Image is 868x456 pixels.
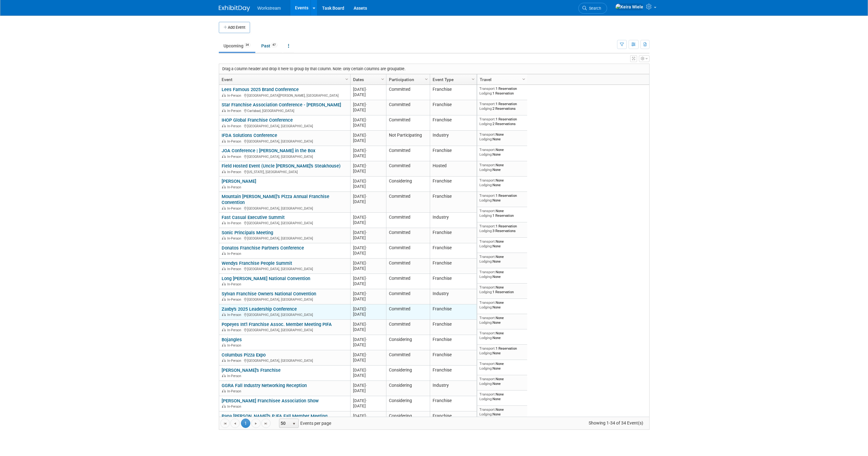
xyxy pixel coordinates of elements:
span: In-Person [227,252,243,256]
span: Column Settings [521,77,526,82]
img: In-Person Event [222,405,226,408]
td: Industry [430,131,477,146]
img: In-Person Event [222,282,226,285]
span: Lodging: [479,167,493,172]
span: In-Person [227,206,243,211]
a: Upcoming34 [219,40,255,52]
span: - [366,179,367,183]
span: Lodging: [479,259,493,264]
a: [PERSON_NAME]'s Franchise [222,367,281,373]
div: [DATE] [353,276,383,281]
img: In-Person Event [222,109,226,112]
img: In-Person Event [222,124,226,127]
span: Transport: [479,193,496,198]
div: [DATE] [353,178,383,184]
img: In-Person Event [222,155,226,158]
span: Lodging: [479,91,493,95]
a: Donatos Franchise Partners Conference [222,245,304,251]
span: Lodging: [479,351,493,355]
span: Column Settings [471,77,476,82]
a: Field Hosted Event (Uncle [PERSON_NAME]'s Steakhouse) [222,163,341,169]
span: - [366,163,367,168]
span: In-Person [227,359,243,363]
td: Committed [386,100,430,115]
td: Committed [386,115,430,131]
a: Long [PERSON_NAME] National Convention [222,276,310,281]
div: [DATE] [353,357,383,363]
td: Committed [386,274,430,289]
span: In-Person [227,313,243,317]
td: Industry [430,213,477,228]
a: [PERSON_NAME] [222,178,256,184]
img: In-Person Event [222,170,226,173]
td: Committed [386,320,430,335]
div: [DATE] [353,342,383,347]
div: [DATE] [353,352,383,357]
span: Transport: [479,239,496,244]
span: In-Person [227,374,243,378]
div: None None [479,300,525,309]
td: Committed [386,350,430,366]
td: Franchise [430,274,477,289]
img: In-Person Event [222,359,226,362]
td: Considering [386,411,430,427]
div: None 1 Reservation [479,209,525,218]
td: Not Participating [386,131,430,146]
td: Committed [386,85,430,100]
span: Transport: [479,270,496,274]
img: In-Person Event [222,236,226,240]
td: Franchise [430,259,477,274]
span: Transport: [479,132,496,137]
td: Franchise [430,366,477,381]
img: In-Person Event [222,328,226,331]
a: Column Settings [379,74,386,84]
div: [DATE] [353,87,383,92]
td: Industry [430,289,477,304]
div: [DATE] [353,383,383,388]
div: None None [479,361,525,371]
div: [DATE] [353,92,383,97]
td: Committed [386,213,430,228]
div: 1 Reservation 2 Reservations [479,102,525,111]
td: Hosted [430,161,477,177]
span: Transport: [479,331,496,335]
a: GGRA Fall Industry Networking Reception [222,383,307,388]
div: [DATE] [353,367,383,373]
div: [DATE] [353,102,383,107]
span: - [366,148,367,153]
span: Column Settings [424,77,429,82]
span: In-Person [227,405,243,409]
div: [DATE] [353,184,383,189]
span: Go to the previous page [233,421,238,426]
td: Considering [386,396,430,411]
span: Lodging: [479,412,493,416]
div: [DATE] [353,163,383,168]
div: [DATE] [353,337,383,342]
span: Transport: [479,392,496,396]
img: In-Person Event [222,94,226,97]
td: Franchise [430,177,477,192]
td: Considering [386,366,430,381]
a: Travel [480,74,523,85]
div: None None [479,239,525,248]
a: Go to the next page [251,419,261,428]
span: Lodging: [479,290,493,294]
span: Lodging: [479,244,493,248]
div: Drag a column header and drop it here to group by that column. Note: only certain columns are gro... [219,64,649,74]
span: In-Person [227,185,243,189]
td: Franchise [430,228,477,243]
span: Lodging: [479,320,493,325]
span: - [366,118,367,122]
span: In-Person [227,282,243,286]
div: [DATE] [353,199,383,204]
a: JOA Conference | [PERSON_NAME] in the Box [222,148,315,153]
span: In-Person [227,221,243,225]
img: In-Person Event [222,298,226,301]
div: 1 Reservation None [479,346,525,355]
span: - [366,194,367,199]
div: 1 Reservation 1 Reservation [479,86,525,95]
td: Franchise [430,396,477,411]
a: [PERSON_NAME] Franchisee Association Show [222,398,319,404]
a: Column Settings [470,74,477,84]
span: - [366,307,367,311]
